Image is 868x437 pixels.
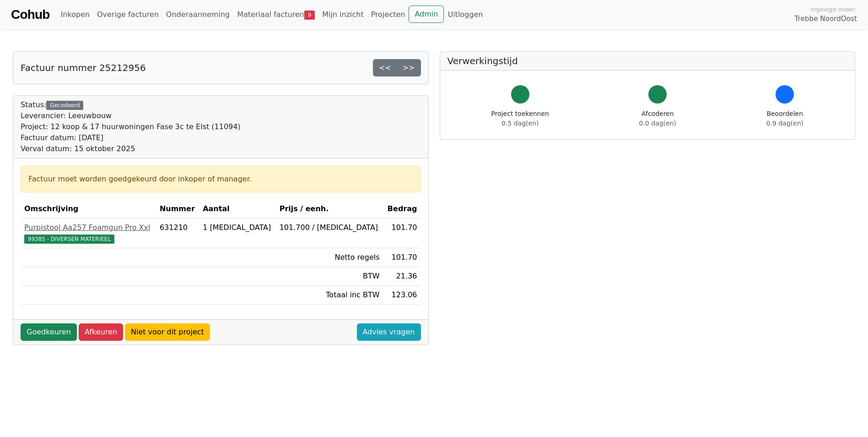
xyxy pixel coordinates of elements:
td: 101.70 [383,218,421,248]
td: Totaal inc BTW [276,286,383,305]
div: 101.700 / [MEDICAL_DATA] [280,222,380,233]
th: Bedrag [383,200,421,218]
a: Purpistool Aa257 Foamgun Pro Xxl99385 - DIVERSEN MATERIEEL [24,222,152,244]
td: 631210 [156,218,199,248]
th: Nummer [156,200,199,218]
td: 123.06 [383,286,421,305]
span: Ingelogd onder: [810,5,857,14]
span: 99385 - DIVERSEN MATERIEEL [24,235,114,244]
div: Afcoderen [639,109,676,128]
div: Verval datum: 15 oktober 2025 [21,143,241,154]
th: Omschrijving [21,200,156,218]
td: BTW [276,267,383,286]
a: Materiaal facturen9 [233,5,318,24]
div: Beoordelen [766,109,803,128]
div: 1 [MEDICAL_DATA] [203,222,272,233]
a: Uitloggen [444,5,486,24]
div: Leverancier: Leeuwbouw [21,110,241,121]
td: Netto regels [276,248,383,267]
a: Afkeuren [79,323,123,341]
span: 0.5 dag(en) [501,120,539,127]
div: Project: 12 koop & 17 huurwoningen Fase 3c te Elst (11094) [21,121,241,132]
a: Projecten [367,5,409,24]
td: 101.70 [383,248,421,267]
td: 21.36 [383,267,421,286]
th: Aantal [199,200,275,218]
h5: Verwerkingstijd [447,55,848,66]
a: Advies vragen [357,323,421,341]
div: Purpistool Aa257 Foamgun Pro Xxl [24,222,152,233]
div: Factuur moet worden goedgekeurd door inkoper of manager. [28,174,413,185]
a: Niet voor dit project [125,323,210,341]
a: Inkopen [57,5,93,24]
span: 0.0 dag(en) [639,120,676,127]
th: Prijs / eenh. [276,200,383,218]
span: 0.9 dag(en) [766,120,803,127]
div: Project toekennen [491,109,549,128]
a: Admin [409,5,444,23]
span: 9 [304,11,315,20]
div: Factuur datum: [DATE] [21,132,241,143]
a: >> [397,59,421,76]
a: Mijn inzicht [318,5,367,24]
a: Cohub [11,4,49,26]
a: Goedkeuren [21,323,77,341]
div: Status: [21,99,241,154]
a: Overige facturen [93,5,162,24]
a: << [373,59,397,76]
a: Onderaanneming [162,5,233,24]
span: Trebbe NoordOost [795,14,857,24]
h5: Factuur nummer 25212956 [21,62,146,73]
div: Gecodeerd [46,101,83,110]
